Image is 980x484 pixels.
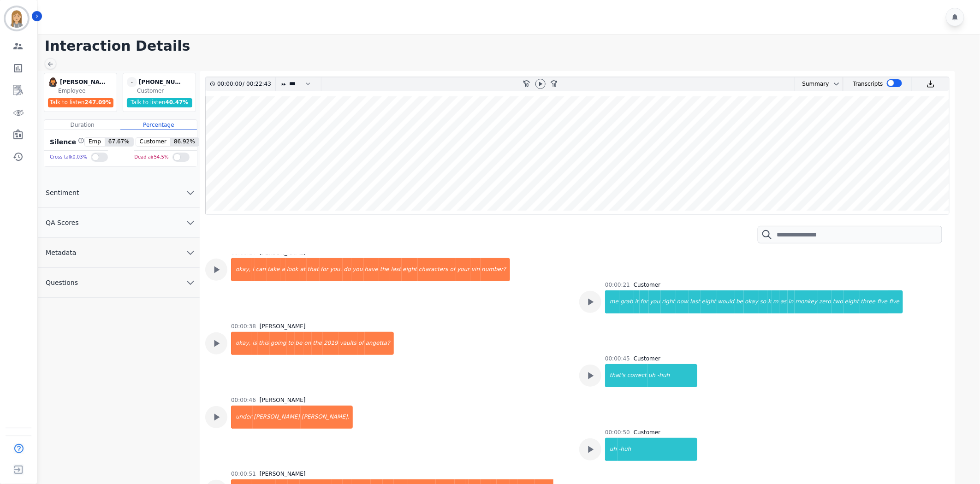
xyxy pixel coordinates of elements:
[717,290,736,313] div: would
[38,268,200,298] button: Questions chevron down
[299,258,307,281] div: at
[253,406,301,429] div: [PERSON_NAME]
[287,332,294,355] div: to
[927,80,935,88] img: download audio
[231,323,256,330] div: 00:00:38
[701,290,717,313] div: eight
[876,290,888,313] div: five
[280,258,285,281] div: a
[251,332,258,355] div: is
[735,290,744,313] div: be
[231,470,256,478] div: 00:00:51
[449,258,457,281] div: of
[853,77,883,91] div: Transcripts
[38,248,83,257] span: Metadata
[105,138,133,146] span: 67.67 %
[6,7,28,30] img: Bordered avatar
[307,258,320,281] div: that
[38,208,200,238] button: QA Scores chevron down
[860,290,877,313] div: three
[661,290,676,313] div: right
[286,258,299,281] div: look
[339,332,357,355] div: vaults
[329,258,343,281] div: you.
[185,187,196,198] svg: chevron down
[48,137,84,147] div: Silence
[127,77,137,87] span: -
[779,290,788,313] div: as
[258,332,270,355] div: this
[829,80,840,88] button: chevron down
[127,98,192,107] div: Talk to listen
[185,247,196,258] svg: chevron down
[759,290,767,313] div: so
[481,258,510,281] div: number?
[351,258,363,281] div: you
[60,77,106,87] div: [PERSON_NAME]
[832,290,844,313] div: two
[251,258,255,281] div: i
[44,120,120,130] div: Duration
[45,38,980,54] h1: Interaction Details
[38,178,200,208] button: Sentiment chevron down
[185,277,196,288] svg: chevron down
[312,332,323,355] div: the
[888,290,903,313] div: five
[166,99,189,106] span: 40.47 %
[626,364,647,387] div: correct
[232,332,251,355] div: okay,
[772,290,779,313] div: m
[120,120,196,130] div: Percentage
[818,290,832,313] div: zero
[656,364,697,387] div: -huh
[303,332,312,355] div: on
[320,258,329,281] div: for
[844,290,860,313] div: eight
[217,77,243,91] div: 00:00:00
[390,258,402,281] div: last
[231,396,256,404] div: 00:00:46
[170,138,199,146] span: 86.92 %
[605,281,630,289] div: 00:00:21
[58,87,115,94] div: Employee
[618,438,697,461] div: -huh
[676,290,689,313] div: now
[634,290,640,313] div: it
[136,138,170,146] span: Customer
[689,290,701,313] div: last
[301,406,353,429] div: [PERSON_NAME].
[788,290,795,313] div: in
[85,138,105,146] span: Emp
[606,290,619,313] div: me
[647,364,656,387] div: uh
[260,323,306,330] div: [PERSON_NAME]
[260,396,306,404] div: [PERSON_NAME]
[640,290,649,313] div: for
[50,151,87,164] div: Cross talk 0.03 %
[137,87,194,94] div: Customer
[795,77,829,91] div: Summary
[767,290,772,313] div: k
[38,188,86,197] span: Sentiment
[232,406,253,429] div: under
[185,217,196,228] svg: chevron down
[605,429,630,436] div: 00:00:50
[402,258,418,281] div: eight
[605,355,630,362] div: 00:00:45
[232,258,251,281] div: okay,
[357,332,365,355] div: of
[267,258,280,281] div: take
[619,290,634,313] div: grab
[634,429,660,436] div: Customer
[323,332,339,355] div: 2019
[379,258,390,281] div: the
[634,281,660,289] div: Customer
[84,99,111,106] span: 247.09 %
[364,258,379,281] div: have
[38,238,200,268] button: Metadata chevron down
[456,258,470,281] div: your
[343,258,351,281] div: do
[48,98,113,107] div: Talk to listen
[38,218,86,227] span: QA Scores
[833,80,840,88] svg: chevron down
